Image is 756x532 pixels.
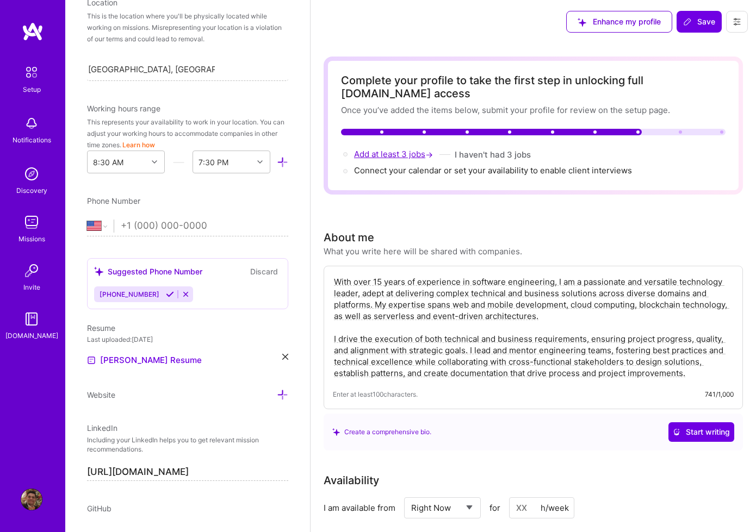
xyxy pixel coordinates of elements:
div: [DOMAIN_NAME] [5,330,58,341]
button: Learn how [122,139,155,151]
span: LinkedIn [87,423,117,433]
div: Once you’ve added the items below, submit your profile for review on the setup page. [341,104,726,116]
input: XX [509,497,574,518]
a: User Avatar [18,489,45,510]
i: icon HorizontalInLineDivider [173,157,184,168]
img: Resume [87,356,96,365]
i: icon Close [282,354,288,360]
span: Phone Number [87,196,140,205]
div: 7:30 PM [199,157,228,168]
img: teamwork [21,211,42,233]
img: discovery [21,163,42,185]
button: Discard [247,265,281,278]
div: Missions [18,233,45,245]
img: User Avatar [21,489,42,510]
i: icon Chevron [152,159,157,165]
i: icon Chevron [257,159,263,165]
div: I am available from [324,502,395,514]
img: bell [21,112,42,134]
span: Working hours range [87,104,160,113]
textarea: With over 15 years of experience in software engineering, I am a passionate and versatile technol... [333,275,734,380]
div: h/week [541,502,569,514]
img: guide book [21,308,42,330]
div: This is the location where you'll be physically located while working on missions. Misrepresentin... [87,10,288,45]
img: setup [20,61,43,84]
div: About me [324,229,374,246]
span: Resume [87,323,115,333]
button: Save [677,11,722,33]
img: Invite [21,260,42,281]
img: logo [22,22,44,41]
span: Save [683,16,715,27]
div: Setup [23,84,41,95]
i: icon SuggestedTeams [94,267,103,276]
div: 741/1,000 [705,389,734,400]
span: Add at least 3 jobs [354,149,435,159]
div: Last uploaded: [DATE] [87,334,288,345]
i: icon SuggestedTeams [332,428,340,436]
span: Website [87,390,115,399]
span: → [425,149,433,160]
p: Including your LinkedIn helps you to get relevant mission recommendations. [87,436,288,454]
i: Reject [182,290,190,298]
div: Availability [324,472,379,489]
a: [PERSON_NAME] Resume [87,354,202,367]
div: This represents your availability to work in your location. You can adjust your working hours to ... [87,116,288,151]
div: Invite [23,281,40,293]
span: GitHub [87,504,111,513]
span: [PHONE_NUMBER] [100,290,159,298]
div: 8:30 AM [93,157,123,168]
div: What you write here will be shared with companies. [324,246,522,257]
span: Connect your calendar or set your availability to enable client interviews [354,165,632,176]
i: Accept [166,290,174,298]
i: icon CrystalBallWhite [673,428,680,436]
div: Suggested Phone Number [94,266,202,277]
span: Enter at least 100 characters. [333,389,418,400]
span: for [489,502,500,514]
button: I haven't had 3 jobs [455,149,531,160]
div: Complete your profile to take the first step in unlocking full [DOMAIN_NAME] access [341,74,726,100]
button: Start writing [668,422,734,442]
div: Discovery [16,185,47,196]
span: Start writing [673,427,730,437]
div: Create a comprehensive bio. [332,426,431,437]
div: Notifications [13,134,51,146]
input: +1 (000) 000-0000 [121,210,288,242]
